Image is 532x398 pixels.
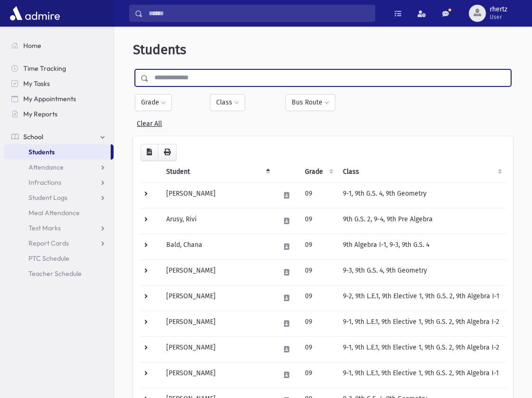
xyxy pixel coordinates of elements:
[23,133,43,141] span: School
[337,259,506,285] td: 9-3, 9th G.S. 4, 9th Geometry
[337,311,506,336] td: 9-1, 9th L.E.1, 9th Elective 1, 9th G.S. 2, 9th Algebra I-2
[161,208,274,234] td: Arusy, Rivi
[161,336,274,362] td: [PERSON_NAME]
[23,95,76,103] span: My Appointments
[158,144,177,161] button: Print
[161,285,274,311] td: [PERSON_NAME]
[143,5,375,22] input: Search
[4,76,114,91] a: My Tasks
[28,224,61,232] span: Test Marks
[299,234,337,259] td: 09
[141,144,158,161] button: CSV
[133,42,186,57] span: Students
[4,61,114,76] a: Time Tracking
[299,208,337,234] td: 09
[337,161,506,183] th: Class: activate to sort column ascending
[28,208,80,217] span: Meal Attendance
[28,178,61,187] span: Infractions
[299,336,337,362] td: 09
[299,161,337,183] th: Grade: activate to sort column ascending
[490,6,507,13] span: rhertz
[4,220,114,236] a: Test Marks
[161,182,274,208] td: [PERSON_NAME]
[210,94,245,111] button: Class
[4,129,114,144] a: School
[4,236,114,251] a: Report Cards
[161,234,274,259] td: Bald, Chana
[137,116,162,128] a: Clear All
[135,94,172,111] button: Grade
[28,193,67,202] span: Student Logs
[285,94,335,111] button: Bus Route
[299,311,337,336] td: 09
[337,336,506,362] td: 9-1, 9th L.E.1, 9th Elective 1, 9th G.S. 2, 9th Algebra I-2
[28,269,82,278] span: Teacher Schedule
[4,160,114,175] a: Attendance
[4,266,114,281] a: Teacher Schedule
[23,110,57,118] span: My Reports
[299,259,337,285] td: 09
[337,234,506,259] td: 9th Algebra I-1, 9-3, 9th G.S. 4
[4,175,114,190] a: Infractions
[4,205,114,220] a: Meal Attendance
[299,285,337,311] td: 09
[299,362,337,388] td: 09
[337,182,506,208] td: 9-1, 9th G.S. 4, 9th Geometry
[4,251,114,266] a: PTC Schedule
[4,190,114,205] a: Student Logs
[8,4,62,23] img: AdmirePro
[337,285,506,311] td: 9-2, 9th L.E.1, 9th Elective 1, 9th G.S. 2, 9th Algebra I-1
[4,91,114,106] a: My Appointments
[28,163,64,171] span: Attendance
[161,161,274,183] th: Student: activate to sort column descending
[28,254,69,263] span: PTC Schedule
[299,182,337,208] td: 09
[161,311,274,336] td: [PERSON_NAME]
[161,362,274,388] td: [PERSON_NAME]
[337,208,506,234] td: 9th G.S. 2, 9-4, 9th Pre Algebra
[4,38,114,53] a: Home
[28,239,69,247] span: Report Cards
[490,13,507,21] span: User
[161,259,274,285] td: [PERSON_NAME]
[23,79,50,88] span: My Tasks
[4,144,111,160] a: Students
[23,64,66,73] span: Time Tracking
[28,148,55,156] span: Students
[4,106,114,122] a: My Reports
[23,41,41,50] span: Home
[337,362,506,388] td: 9-1, 9th L.E.1, 9th Elective 1, 9th G.S. 2, 9th Algebra I-1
